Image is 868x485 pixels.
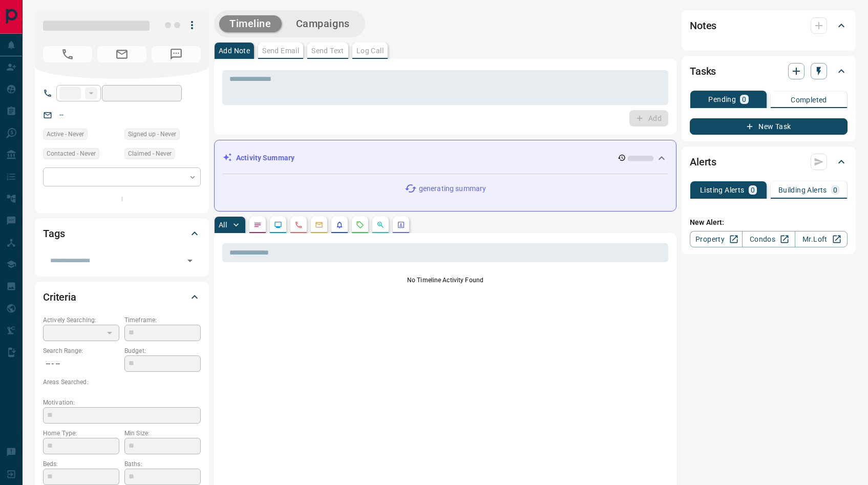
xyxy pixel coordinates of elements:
[43,459,119,469] p: Beds:
[294,221,303,229] svg: Calls
[43,221,201,246] div: Tags
[128,129,176,139] span: Signed up - Never
[43,289,76,305] h2: Criteria
[397,221,405,229] svg: Agent Actions
[751,186,755,194] p: 0
[690,217,848,228] p: New Alert:
[219,221,227,228] p: All
[690,59,848,83] div: Tasks
[690,13,848,38] div: Notes
[97,46,146,62] span: No Email
[274,221,282,229] svg: Lead Browsing Activity
[43,315,119,325] p: Actively Searching:
[124,346,201,355] p: Budget:
[778,186,827,194] p: Building Alerts
[690,17,716,34] h2: Notes
[59,111,63,119] a: --
[43,346,119,355] p: Search Range:
[690,150,848,174] div: Alerts
[795,231,848,247] a: Mr.Loft
[791,96,827,103] p: Completed
[690,231,743,247] a: Property
[742,231,795,247] a: Condos
[152,46,201,62] span: No Number
[700,186,745,194] p: Listing Alerts
[253,221,262,229] svg: Notes
[183,254,197,268] button: Open
[356,221,364,229] svg: Requests
[219,15,282,32] button: Timeline
[128,149,172,159] span: Claimed - Never
[376,221,385,229] svg: Opportunities
[47,149,96,159] span: Contacted - Never
[690,154,716,170] h2: Alerts
[124,459,201,469] p: Baths:
[315,221,323,229] svg: Emails
[43,398,201,407] p: Motivation:
[742,96,746,103] p: 0
[690,118,848,135] button: New Task
[419,183,486,194] p: generating summary
[124,429,201,438] p: Min Size:
[219,47,250,54] p: Add Note
[43,429,119,438] p: Home Type:
[124,315,201,325] p: Timeframe:
[43,377,201,387] p: Areas Searched:
[43,225,65,242] h2: Tags
[690,63,716,79] h2: Tasks
[286,15,360,32] button: Campaigns
[833,186,837,194] p: 0
[222,276,668,285] p: No Timeline Activity Found
[43,285,201,309] div: Criteria
[223,149,668,167] div: Activity Summary
[335,221,344,229] svg: Listing Alerts
[43,355,119,372] p: -- - --
[236,153,294,163] p: Activity Summary
[708,96,736,103] p: Pending
[43,46,92,62] span: No Number
[47,129,84,139] span: Active - Never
